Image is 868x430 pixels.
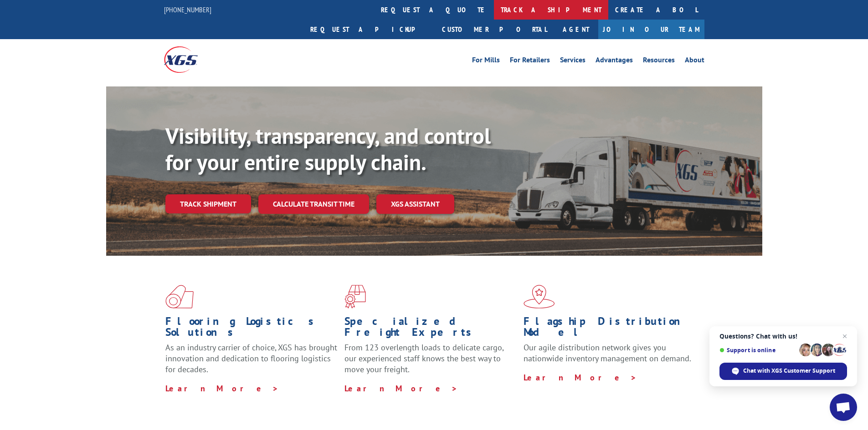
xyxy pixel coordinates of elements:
[596,56,633,66] a: Advantages
[743,367,835,375] span: Chat with XGS Customer Support
[344,342,517,383] p: From 123 overlength loads to delicate cargo, our experienced staff knows the best way to move you...
[524,316,696,342] h1: Flagship Distribution Model
[643,56,675,66] a: Resources
[164,5,211,14] a: [PHONE_NUMBER]
[685,56,704,66] a: About
[524,372,637,383] a: Learn More >
[719,347,796,354] span: Support is online
[165,316,338,342] h1: Flooring Logistics Solutions
[839,331,850,342] span: Close chat
[524,342,691,364] span: Our agile distribution network gives you nationwide inventory management on demand.
[472,56,500,66] a: For Mills
[258,194,369,214] a: Calculate transit time
[560,56,586,66] a: Services
[435,20,554,39] a: Customer Portal
[719,363,847,380] div: Chat with XGS Customer Support
[344,383,458,394] a: Learn More >
[303,20,435,39] a: Request a pickup
[719,333,847,340] span: Questions? Chat with us!
[344,316,517,342] h1: Specialized Freight Experts
[165,285,194,309] img: xgs-icon-total-supply-chain-intelligence-red
[165,194,251,213] a: Track shipment
[598,20,704,39] a: Join Our Team
[165,121,491,176] b: Visibility, transparency, and control for your entire supply chain.
[524,285,555,309] img: xgs-icon-flagship-distribution-model-red
[554,20,598,39] a: Agent
[165,383,279,394] a: Learn More >
[344,285,366,309] img: xgs-icon-focused-on-flooring-red
[165,342,337,374] span: As an industry carrier of choice, XGS has brought innovation and dedication to flooring logistics...
[376,194,454,214] a: XGS ASSISTANT
[510,56,550,66] a: For Retailers
[830,394,857,421] div: Open chat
